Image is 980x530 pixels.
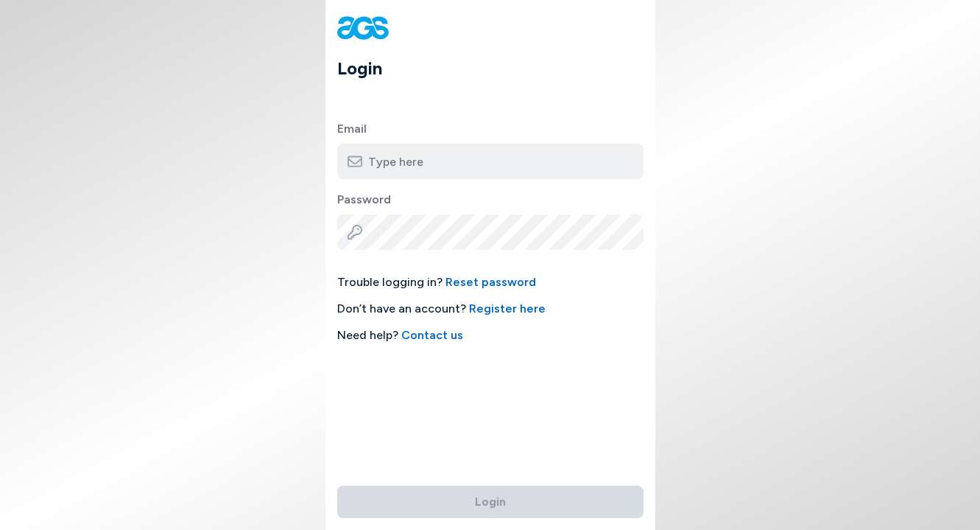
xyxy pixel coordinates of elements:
[469,301,546,315] a: Register here
[337,144,644,179] input: Type here
[337,120,644,138] label: Email
[337,300,644,318] span: Don’t have an account?
[337,327,644,344] span: Need help?
[337,55,655,82] h1: Login
[445,275,536,289] a: Reset password
[337,273,644,291] span: Trouble logging in?
[337,486,644,518] button: Login
[337,191,644,209] label: Password
[401,328,463,342] a: Contact us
